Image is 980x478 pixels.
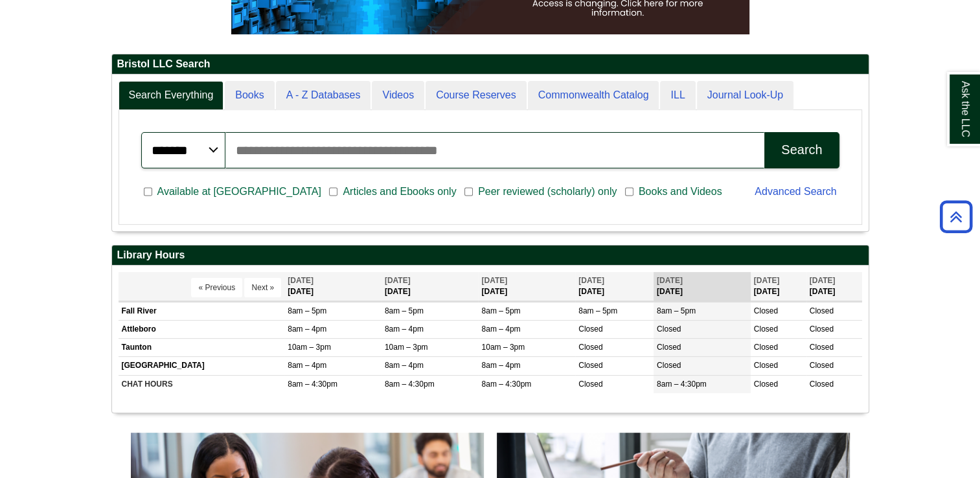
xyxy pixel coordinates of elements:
[288,306,326,315] span: 8am – 5pm
[810,361,834,370] span: Closed
[288,276,313,285] span: [DATE]
[754,361,778,370] span: Closed
[528,81,659,110] a: Commonwealth Catalog
[810,380,834,389] span: Closed
[244,278,281,297] button: Next »
[112,245,869,266] h2: Library Hours
[810,276,836,285] span: [DATE]
[481,306,520,315] span: 8am – 5pm
[329,186,337,198] input: Articles and Ebooks only
[935,208,977,225] a: Back to Top
[481,276,507,285] span: [DATE]
[464,186,473,198] input: Peer reviewed (scholarly) only
[633,184,727,199] span: Books and Videos
[119,375,285,393] td: CHAT HOURS
[755,186,836,197] a: Advanced Search
[481,343,525,352] span: 10am – 3pm
[660,81,695,110] a: ILL
[754,276,780,285] span: [DATE]
[481,324,520,334] span: 8am – 4pm
[654,272,751,301] th: [DATE]
[385,276,411,285] span: [DATE]
[806,272,862,301] th: [DATE]
[481,361,520,370] span: 8am – 4pm
[657,276,683,285] span: [DATE]
[284,272,382,301] th: [DATE]
[337,184,461,199] span: Articles and Ebooks only
[578,343,602,352] span: Closed
[288,324,326,334] span: 8am – 4pm
[385,361,424,370] span: 8am – 4pm
[385,306,424,315] span: 8am – 5pm
[578,380,602,389] span: Closed
[119,302,285,321] td: Fall River
[382,272,479,301] th: [DATE]
[754,324,778,334] span: Closed
[578,276,604,285] span: [DATE]
[372,81,424,110] a: Videos
[578,361,602,370] span: Closed
[657,343,681,352] span: Closed
[481,380,531,389] span: 8am – 4:30pm
[657,324,681,334] span: Closed
[754,343,778,352] span: Closed
[578,306,617,315] span: 8am – 5pm
[119,81,224,110] a: Search Everything
[385,380,435,389] span: 8am – 4:30pm
[288,361,326,370] span: 8am – 4pm
[478,272,575,301] th: [DATE]
[764,132,839,168] button: Search
[288,380,337,389] span: 8am – 4:30pm
[276,81,371,110] a: A - Z Databases
[810,324,834,334] span: Closed
[657,361,681,370] span: Closed
[578,324,602,334] span: Closed
[754,380,778,389] span: Closed
[810,343,834,352] span: Closed
[426,81,527,110] a: Course Reserves
[288,343,331,352] span: 10am – 3pm
[119,321,285,339] td: Attleboro
[119,357,285,375] td: [GEOGRAPHIC_DATA]
[575,272,654,301] th: [DATE]
[657,306,696,315] span: 8am – 5pm
[781,142,822,157] div: Search
[385,343,428,352] span: 10am – 3pm
[191,278,242,297] button: « Previous
[810,306,834,315] span: Closed
[754,306,778,315] span: Closed
[112,54,869,74] h2: Bristol LLC Search
[385,324,424,334] span: 8am – 4pm
[144,186,152,198] input: Available at [GEOGRAPHIC_DATA]
[225,81,274,110] a: Books
[119,339,285,357] td: Taunton
[751,272,806,301] th: [DATE]
[625,186,633,198] input: Books and Videos
[657,380,707,389] span: 8am – 4:30pm
[152,184,326,199] span: Available at [GEOGRAPHIC_DATA]
[473,184,622,199] span: Peer reviewed (scholarly) only
[697,81,793,110] a: Journal Look-Up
